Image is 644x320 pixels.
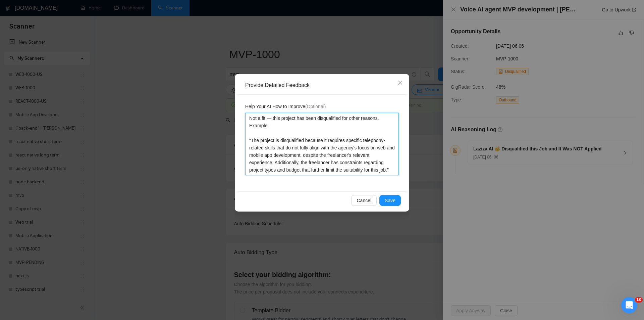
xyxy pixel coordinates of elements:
button: Save [379,195,401,206]
span: Help Your AI How to Improve [245,103,326,110]
button: Close [391,74,409,92]
span: 10 [635,297,643,303]
span: close [397,80,403,85]
span: Save [385,197,395,204]
iframe: Intercom live chat [621,297,637,313]
span: (Optional) [305,104,326,109]
div: Provide Detailed Feedback [245,82,404,89]
span: Cancel [357,197,371,204]
button: Cancel [351,195,377,206]
textarea: Not a fit — this project has been disqualified for other reasons. Example: "The project is disqua... [245,113,399,175]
